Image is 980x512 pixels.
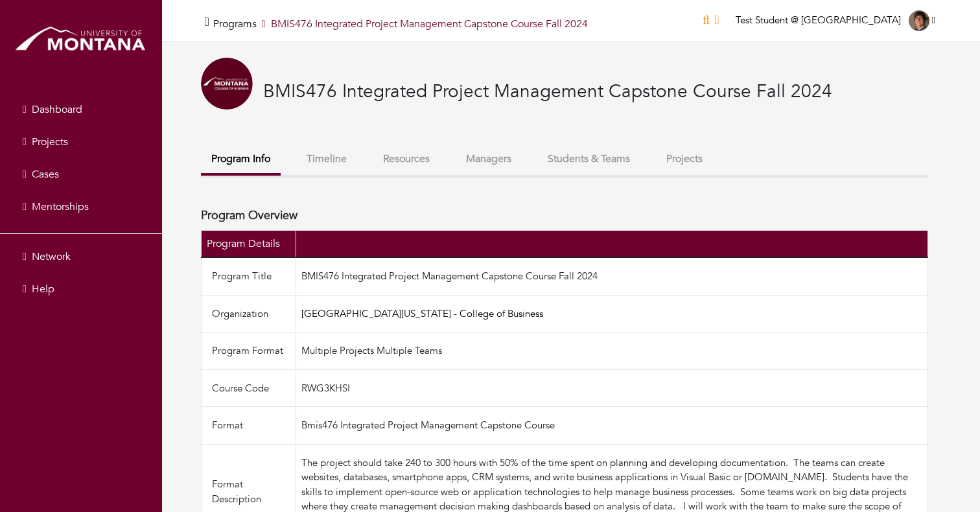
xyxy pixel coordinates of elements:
td: Program Title [202,257,296,295]
span: Test Student @ [GEOGRAPHIC_DATA] [736,14,901,27]
h3: BMIS476 Integrated Project Management Capstone Course Fall 2024 [263,81,832,103]
a: Cases [3,161,159,187]
td: Program Format [202,332,296,370]
span: Projects [32,135,68,149]
button: Timeline [296,145,357,173]
td: RWG3KHSI [296,369,928,407]
td: BMIS476 Integrated Project Management Capstone Course Fall 2024 [296,257,928,295]
span: Mentorships [32,200,89,214]
button: Managers [456,145,522,173]
td: Bmis476 Integrated Project Management Capstone Course [296,407,928,445]
h4: Program Overview [201,209,297,223]
span: Cases [32,167,59,181]
a: Help [3,276,159,302]
td: Format [202,407,296,445]
a: Projects [3,129,159,155]
a: Network [3,244,159,270]
span: Network [32,250,71,264]
h5: BMIS476 Integrated Project Management Capstone Course Fall 2024 [213,18,588,30]
button: Resources [373,145,440,173]
td: Organization [202,295,296,332]
a: Test Student @ [GEOGRAPHIC_DATA] [730,14,941,27]
a: Dashboard [3,97,159,122]
th: Program Details [202,231,296,258]
a: [GEOGRAPHIC_DATA][US_STATE] - College of Business [301,307,543,320]
td: Multiple Projects Multiple Teams [296,332,928,370]
button: Program Info [201,145,281,176]
span: Help [32,282,54,296]
span: Dashboard [32,102,82,117]
button: Projects [656,145,713,173]
a: Mentorships [3,194,159,220]
td: Course Code [202,369,296,407]
img: Univeristy%20of%20Montana%20College%20of%20Business.png [201,58,253,110]
img: Dan%20Thiery_Headshot.jpg [909,10,929,31]
a: Programs [213,17,257,31]
img: montana_logo.png [13,23,149,57]
button: Students & Teams [537,145,640,173]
